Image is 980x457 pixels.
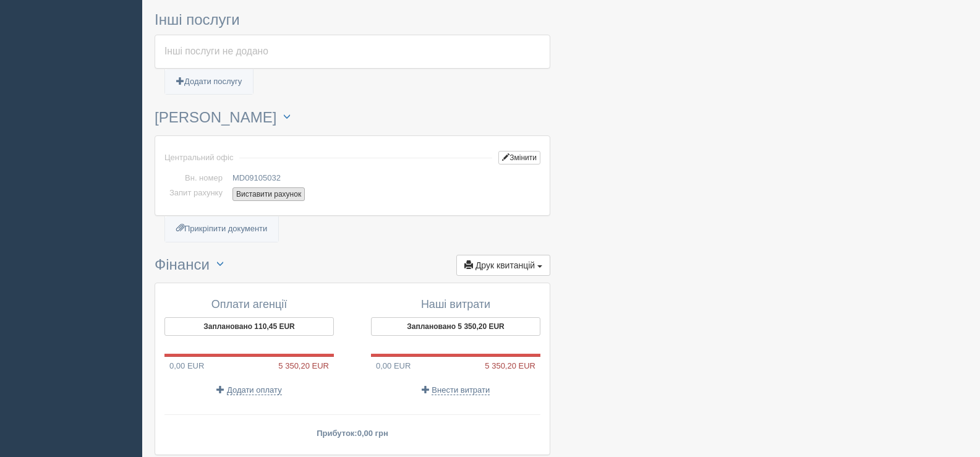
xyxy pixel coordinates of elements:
p: Прибуток: [164,427,540,439]
td: Вн. номер [164,171,228,186]
span: 0,00 EUR [164,361,204,370]
button: Друк квитанцій [456,255,550,276]
a: Прикріпити документи [165,216,278,242]
span: 5 350,20 EUR [278,360,334,372]
div: Інші послуги не додано [164,45,540,59]
span: Внести витрати [432,385,490,395]
button: Заплановано 110,45 EUR [164,317,334,336]
span: Друк квитанцій [475,260,535,270]
span: Додати оплату [227,385,282,395]
a: Додати оплату [216,385,281,395]
button: Змінити [498,151,540,164]
h3: Фінанси [155,255,550,276]
span: 0,00 EUR [371,361,411,370]
a: Додати послугу [165,69,253,95]
td: Запит рахунку [164,186,228,206]
span: 0,00 грн [357,429,388,438]
td: Центральний офіс [164,145,233,171]
h3: Інші послуги [155,12,550,28]
h3: [PERSON_NAME] [155,108,550,129]
h4: Наші витрати [371,299,540,311]
span: MD09105032 [232,173,281,182]
button: Заплановано 5 350,20 EUR [371,317,540,336]
a: Внести витрати [422,385,490,395]
h4: Оплати агенції [164,299,334,311]
span: 5 350,20 EUR [485,360,540,372]
button: Виставити рахунок [232,187,305,201]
